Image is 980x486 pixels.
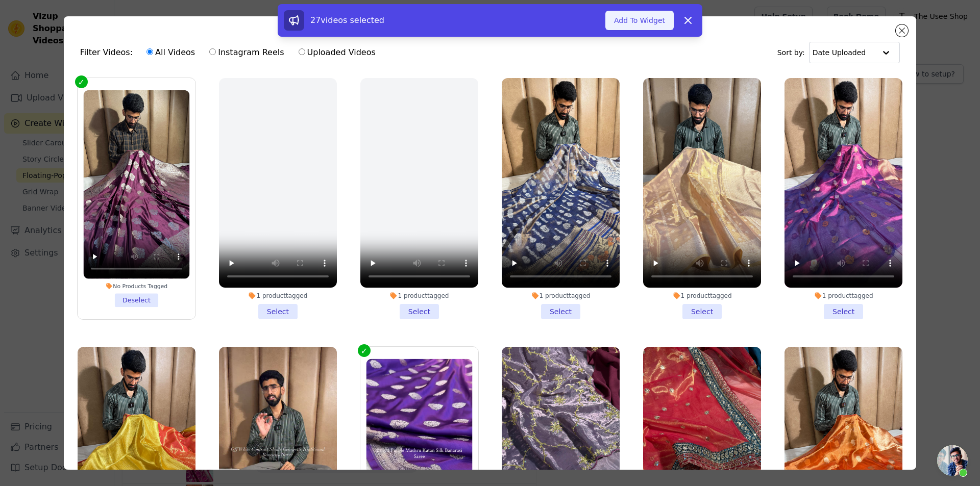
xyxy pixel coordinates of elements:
[298,46,376,59] label: Uploaded Videos
[937,445,968,476] div: Open chat
[146,46,195,59] label: All Videos
[310,15,384,25] span: 27 videos selected
[785,292,902,300] div: 1 product tagged
[643,292,761,300] div: 1 product tagged
[605,11,674,30] button: Add To Widget
[777,42,900,63] div: Sort by:
[80,41,381,64] div: Filter Videos:
[360,292,478,300] div: 1 product tagged
[209,46,284,59] label: Instagram Reels
[502,292,620,300] div: 1 product tagged
[83,283,189,290] div: No Products Tagged
[219,292,337,300] div: 1 product tagged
